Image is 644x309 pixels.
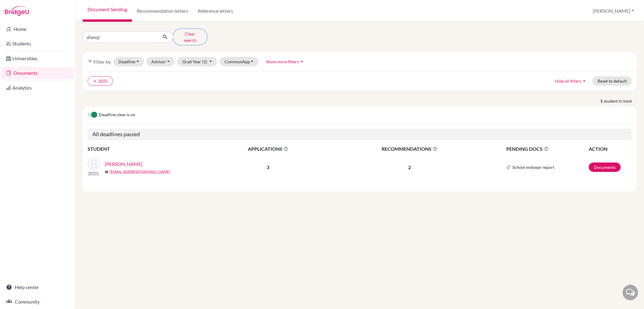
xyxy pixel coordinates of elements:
strong: 1 [600,98,604,104]
span: Help [14,4,26,10]
th: ACTION [588,145,632,153]
a: [PERSON_NAME] [105,160,143,168]
a: Documents [1,67,74,79]
span: mail [105,170,108,174]
p: 2 [328,164,492,171]
span: student in total [604,98,637,104]
button: Grad Year(1) [177,57,217,66]
button: CommonApp [219,57,259,66]
span: Hide all filters [555,78,581,84]
a: Community [1,296,74,308]
img: Bridge-U [5,6,29,16]
a: Documents [589,163,621,172]
i: arrow_drop_up [299,58,305,64]
button: [PERSON_NAME] [590,5,637,17]
button: Advisor [146,57,175,66]
i: filter_list [88,59,92,64]
a: Students [1,38,74,50]
span: Filter by [94,59,111,64]
a: Help center [1,281,74,293]
button: Reset to default [592,76,632,86]
p: 2025 [88,170,100,177]
i: arrow_drop_up [581,78,587,84]
img: Common App logo [506,165,511,170]
a: [EMAIL_ADDRESS][DOMAIN_NAME] [110,169,170,174]
span: RECOMMENDATIONS [328,145,492,153]
span: (1) [202,59,207,64]
a: Universities [1,52,74,64]
button: clear2025 [88,76,113,86]
b: 3 [267,164,269,170]
span: Show more filters [266,59,299,64]
button: Deadline [113,57,144,66]
img: Chen, Dianqi [88,158,100,170]
span: PENDING DOCS [506,145,588,153]
span: Deadline view is on [99,111,135,119]
a: Analytics [1,82,74,94]
input: Find student by name... [83,31,158,43]
th: STUDENT [88,145,208,153]
a: Home [1,23,74,35]
button: Clear search [173,29,207,45]
button: Show more filtersarrow_drop_up [261,57,310,66]
i: clear [93,79,97,83]
button: Hide all filtersarrow_drop_up [550,76,592,86]
h5: All deadlines passed [88,129,632,140]
span: APPLICATIONS [209,145,327,153]
span: School midyear report [512,164,554,170]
